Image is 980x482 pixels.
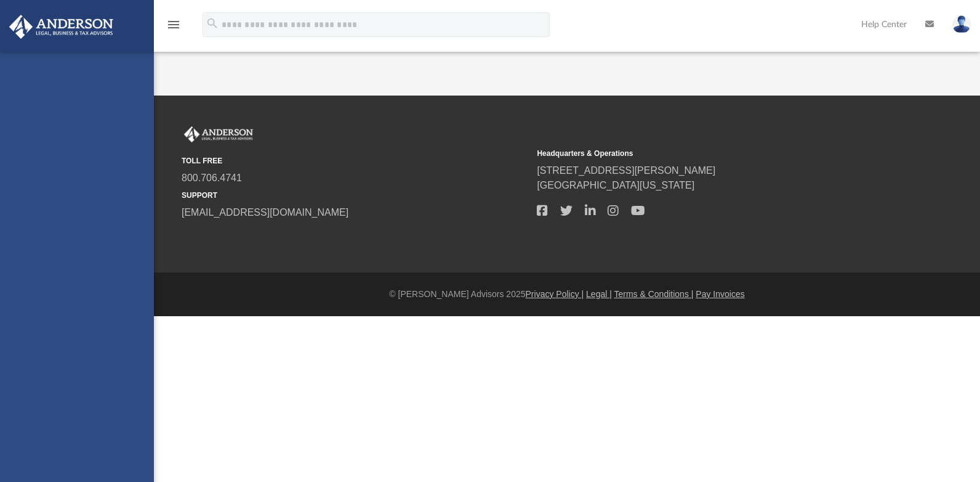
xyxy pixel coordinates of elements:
div: © [PERSON_NAME] Advisors 2025 [154,288,980,301]
i: menu [166,17,181,32]
i: search [206,17,219,30]
img: Anderson Advisors Platinum Portal [6,15,117,39]
a: [STREET_ADDRESS][PERSON_NAME] [537,165,715,176]
a: [GEOGRAPHIC_DATA][US_STATE] [537,180,694,190]
a: Terms & Conditions | [614,289,694,299]
a: menu [166,23,181,32]
a: Privacy Policy | [526,289,584,299]
a: [EMAIL_ADDRESS][DOMAIN_NAME] [182,207,348,218]
img: User Pic [952,15,971,33]
small: TOLL FREE [182,155,528,166]
a: Legal | [586,289,612,299]
small: Headquarters & Operations [537,148,883,159]
small: SUPPORT [182,190,528,201]
a: Pay Invoices [696,289,744,299]
a: 800.706.4741 [182,173,242,183]
img: Anderson Advisors Platinum Portal [182,126,255,142]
